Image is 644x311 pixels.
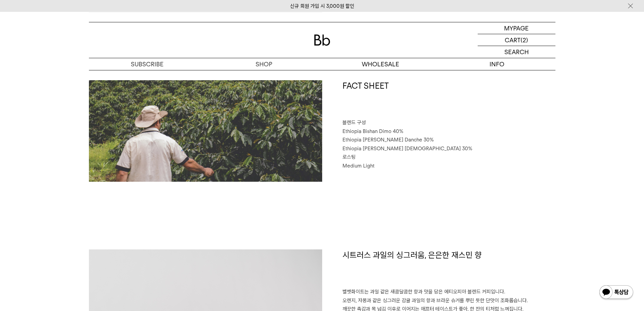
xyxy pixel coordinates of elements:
[439,58,555,70] p: INFO
[342,163,375,169] span: Medium Light
[89,58,206,70] a: SUBSCRIBE
[342,119,366,126] span: 블렌드 구성
[599,285,634,301] img: 카카오톡 채널 1:1 채팅 버튼
[478,34,555,46] a: CART (2)
[290,3,354,9] a: 신규 회원 가입 시 3,000원 할인
[342,128,403,134] span: Ethiopia Bishan Dimo 40%
[521,34,528,46] p: (2)
[314,35,330,46] img: 로고
[342,137,434,143] span: Ethiopia [PERSON_NAME] Danche 30%
[342,249,555,288] h1: 시트러스 과일의 싱그러움, 은은한 재스민 향
[504,46,529,58] p: SEARCH
[322,58,439,70] p: WHOLESALE
[504,22,529,34] p: MYPAGE
[342,146,472,152] span: Ethiopia [PERSON_NAME] [DEMOGRAPHIC_DATA] 30%
[89,80,322,182] img: 벨벳화이트
[505,34,521,46] p: CART
[206,58,322,70] a: SHOP
[478,22,555,34] a: MYPAGE
[342,80,555,119] h1: FACT SHEET
[342,154,356,160] span: 로스팅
